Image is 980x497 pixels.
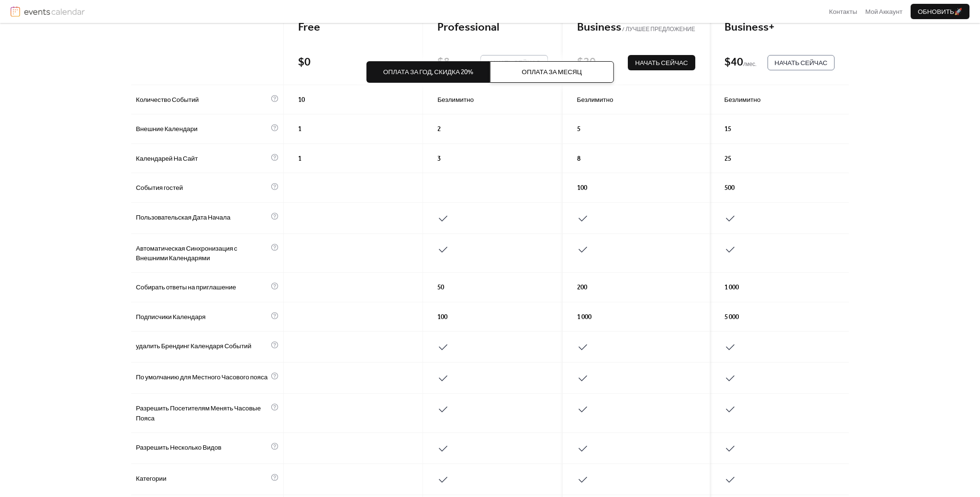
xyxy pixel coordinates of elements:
[628,55,695,70] button: Начать Сейчас
[724,95,761,105] span: Безлимитно
[865,7,902,16] a: Мой Аккаунт
[490,61,613,82] button: Оплата За Месяц
[743,60,757,69] span: / мес.
[724,183,735,193] span: 500
[724,21,835,35] div: Business+
[11,6,20,17] img: logo
[724,283,739,292] span: 1 000
[621,25,695,34] span: ЛУЧШЕЕ ПРЕДЛОЖЕНИЕ
[136,95,268,105] span: Количество Событий
[437,283,444,292] span: 50
[136,443,268,454] span: Разрешить Несколько Видов
[577,124,580,134] span: 5
[577,283,587,292] span: 200
[298,154,301,164] span: 1
[577,312,591,322] span: 1 000
[298,124,301,134] span: 1
[724,154,731,164] span: 25
[136,154,268,164] span: Календарей На Сайт
[577,21,695,35] div: Business
[136,244,268,264] span: Автоматическая Синхронизация с Внешними Календарями
[918,7,962,17] span: Обновить 🚀
[635,58,688,68] span: Начать Сейчас
[136,373,268,384] span: По умолчанию для Местного Часового пояса
[136,312,268,322] span: Подписчики Календаря
[437,312,447,322] span: 100
[437,154,441,164] span: 3
[24,6,85,17] img: logotype
[136,342,268,353] span: удалить Брендинг Календаря Событий
[775,58,827,68] span: Начать Сейчас
[829,7,857,16] a: Контакты
[136,283,268,292] span: Собирать ответы на приглашение
[136,474,268,486] span: Категории
[724,55,743,70] div: $ 40
[298,95,305,105] span: 10
[298,55,311,70] div: $ 0
[724,312,739,322] span: 5 000
[768,55,835,70] button: Начать Сейчас
[437,124,441,134] span: 2
[136,124,268,134] span: Внешние Календари
[136,183,268,193] span: События гостей
[829,7,857,17] span: Контакты
[367,61,490,82] button: Оплата За Год, скидка 20%
[383,67,473,77] span: Оплата За Год, скидка 20%
[577,183,587,193] span: 100
[136,404,268,423] span: Разрешить Посетителям Менять Часовые Пояса
[865,7,902,17] span: Мой Аккаунт
[136,213,268,224] span: Пользовательская Дата Начала
[577,154,580,164] span: 8
[298,21,408,35] div: Free
[724,124,731,134] span: 15
[522,67,582,77] span: Оплата За Месяц
[911,4,969,19] button: Обновить🚀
